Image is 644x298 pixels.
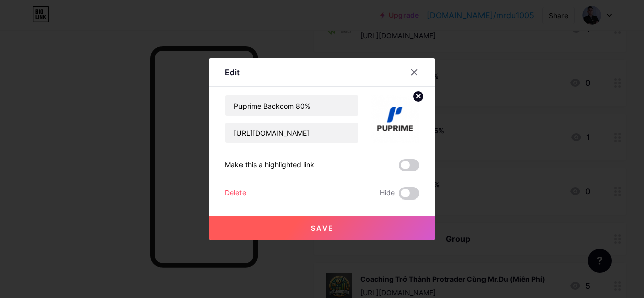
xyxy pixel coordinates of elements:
span: Save [311,224,334,232]
input: Title [225,95,358,116]
div: Make this a highlighted link [225,159,314,171]
button: Save [209,216,435,240]
img: link_thumbnail [371,95,419,143]
input: URL [225,123,358,143]
div: Edit [225,66,240,78]
div: Delete [225,187,246,200]
span: Hide [380,187,395,200]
